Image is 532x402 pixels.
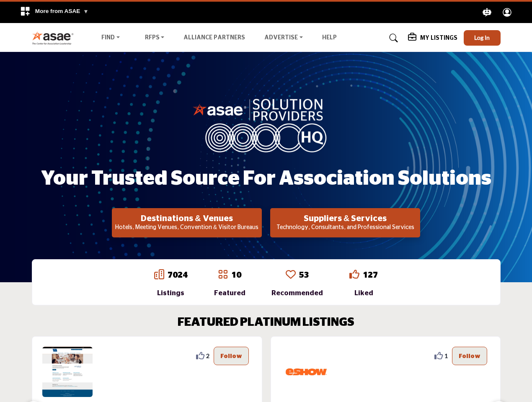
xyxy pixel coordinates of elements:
button: Destinations & Venues Hotels, Meeting Venues, Convention & Visitor Bureaus [112,208,262,237]
img: Site Logo [32,31,78,45]
img: eShow [281,347,331,397]
a: Search [381,31,403,45]
p: Technology, Consultants, and Professional Services [273,224,418,232]
span: More from ASAE [35,8,89,14]
h2: FEATURED PLATINUM LISTINGS [178,316,354,330]
h2: Destinations & Venues [114,214,259,224]
button: Log In [464,30,501,46]
span: 2 [206,351,209,360]
i: Go to Liked [349,269,359,279]
a: Help [322,35,337,41]
a: RFPs [139,32,170,44]
div: More from ASAE [15,2,94,23]
img: ASAE Business Solutions [42,347,93,397]
span: Log In [474,34,490,41]
span: 1 [444,351,448,360]
a: Go to Recommended [286,269,296,281]
p: Follow [220,351,242,361]
a: 7024 [168,271,188,279]
a: Go to Featured [218,269,228,281]
button: Follow [452,347,487,365]
p: Hotels, Meeting Venues, Convention & Visitor Bureaus [114,224,259,232]
div: Liked [349,288,378,298]
p: Follow [459,351,480,361]
div: Recommended [271,288,323,298]
img: image [193,97,339,152]
h2: Suppliers & Services [273,214,418,224]
h5: My Listings [420,34,457,42]
h1: Your Trusted Source for Association Solutions [41,166,491,192]
button: Follow [214,347,249,365]
a: 10 [231,271,241,279]
a: Find [96,32,126,44]
div: Featured [214,288,245,298]
a: Advertise [258,32,309,44]
a: 127 [363,271,378,279]
a: Alliance Partners [183,35,245,41]
button: Suppliers & Services Technology, Consultants, and Professional Services [270,208,420,237]
div: My Listings [408,33,457,43]
a: 53 [299,271,309,279]
div: Listings [154,288,188,298]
